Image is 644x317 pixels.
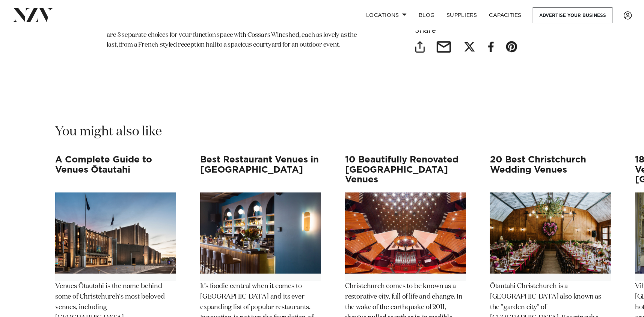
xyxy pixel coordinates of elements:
[483,7,528,23] a: Capacities
[345,193,466,274] img: 10 Beautifully Renovated Christchurch Venues
[440,7,483,23] a: SUPPLIERS
[490,155,611,185] h3: 20 Best Christchurch Wedding Venues
[345,155,466,185] h3: 10 Beautifully Renovated [GEOGRAPHIC_DATA] Venues
[533,7,612,23] a: Advertise your business
[415,27,537,35] h6: Share
[490,193,611,274] img: 20 Best Christchurch Wedding Venues
[413,7,440,23] a: BLOG
[55,123,162,140] h2: You might also like
[200,193,321,274] img: Best Restaurant Venues in Christchurch
[55,155,176,185] h3: A Complete Guide to Venues Ōtautahi
[360,7,413,23] a: Locations
[55,193,176,274] img: A Complete Guide to Venues Ōtautahi
[12,8,53,22] img: nzv-logo.png
[200,155,321,185] h3: Best Restaurant Venues in [GEOGRAPHIC_DATA]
